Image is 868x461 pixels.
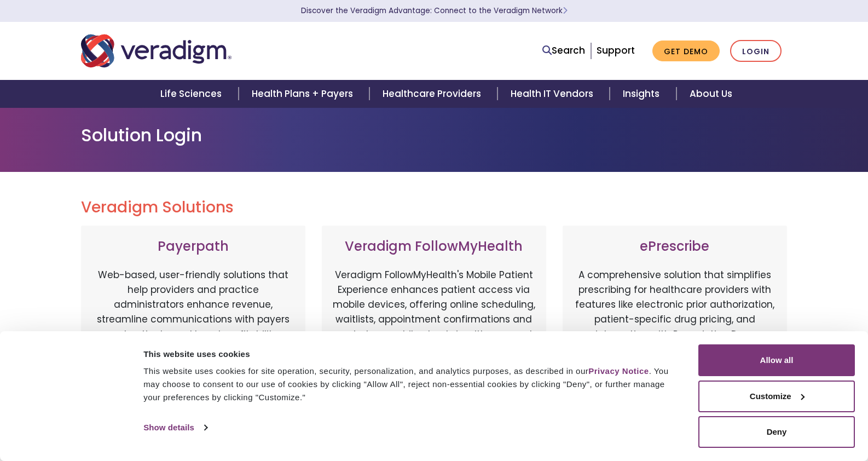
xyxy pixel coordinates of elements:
a: Health Plans + Payers [239,80,369,108]
a: Life Sciences [147,80,238,108]
a: Search [542,43,585,58]
p: Web-based, user-friendly solutions that help providers and practice administrators enhance revenu... [92,268,294,383]
p: Veradigm FollowMyHealth's Mobile Patient Experience enhances patient access via mobile devices, o... [333,268,535,372]
button: Deny [698,416,855,448]
h3: Veradigm FollowMyHealth [333,239,535,255]
button: Customize [698,381,855,412]
a: Get Demo [652,41,720,62]
h1: Solution Login [81,125,787,146]
a: Insights [610,80,676,108]
a: Support [597,44,635,57]
div: This website uses cookies [143,348,674,361]
a: Healthcare Providers [369,80,497,108]
a: Show details [143,419,207,436]
a: About Us [676,80,745,108]
h3: Payerpath [92,239,294,255]
h3: ePrescribe [574,239,776,255]
p: A comprehensive solution that simplifies prescribing for healthcare providers with features like ... [574,268,776,383]
a: Discover the Veradigm Advantage: Connect to the Veradigm NetworkLearn More [301,5,568,16]
span: Learn More [563,5,568,16]
a: Login [730,40,782,62]
a: Health IT Vendors [497,80,610,108]
div: This website uses cookies for site operation, security, personalization, and analytics purposes, ... [143,365,674,404]
a: Privacy Notice [588,366,649,376]
button: Allow all [698,344,855,376]
img: Veradigm logo [81,33,232,69]
h2: Veradigm Solutions [81,198,787,217]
